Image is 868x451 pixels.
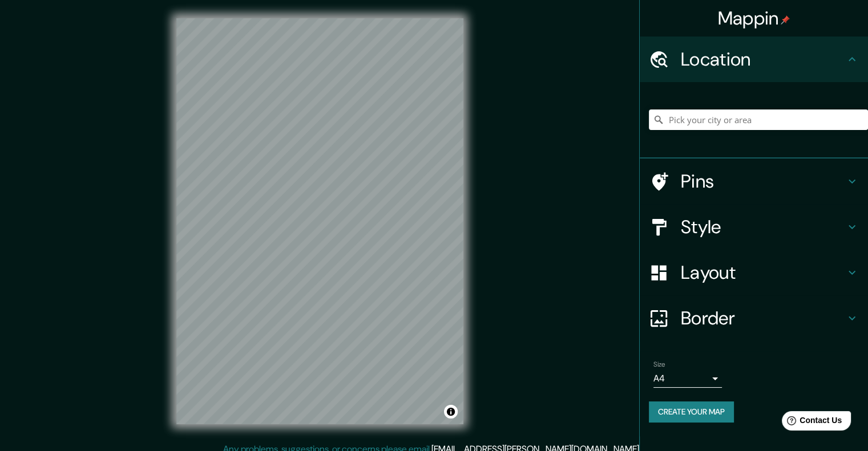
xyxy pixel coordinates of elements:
label: Size [653,360,665,369]
div: Layout [640,250,868,295]
div: A4 [653,369,722,388]
div: Location [640,36,868,82]
h4: Mappin [718,7,790,30]
h4: Pins [681,170,845,193]
canvas: Map [176,18,463,424]
iframe: Help widget launcher [766,407,855,438]
button: Toggle attribution [444,405,458,419]
div: Border [640,295,868,341]
button: Create your map [649,401,734,422]
h4: Style [681,216,845,238]
img: pin-icon.png [781,15,790,25]
div: Pins [640,159,868,204]
div: Style [640,204,868,250]
input: Pick your city or area [649,109,868,130]
h4: Layout [681,261,845,284]
h4: Location [681,48,845,71]
h4: Border [681,307,845,330]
